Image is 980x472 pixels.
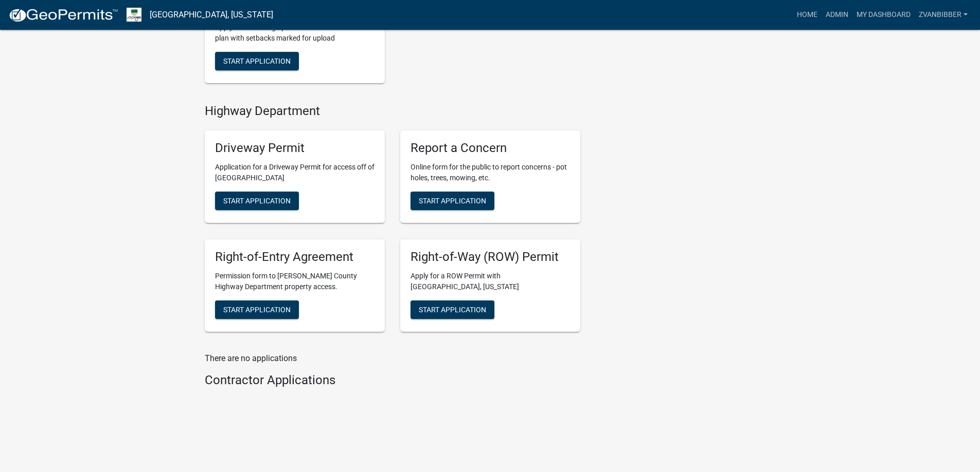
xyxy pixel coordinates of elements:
span: Start Application [223,56,291,65]
a: Admin [822,5,852,25]
wm-workflow-list-section: Contractor Applications [205,373,580,392]
h5: Driveway Permit [215,141,375,156]
a: My Dashboard [852,5,915,25]
h5: Report a Concern [411,141,570,156]
img: Morgan County, Indiana [127,8,141,22]
h5: Right-of-Entry Agreement [215,250,375,265]
p: Online form for the public to report concerns - pot holes, trees, mowing, etc. [411,162,570,183]
p: Application for a Driveway Permit for access off of [GEOGRAPHIC_DATA] [215,162,375,183]
span: Start Application [223,306,291,314]
button: Start Application [215,192,299,210]
p: Apply for a ROW Permit with [GEOGRAPHIC_DATA], [US_STATE] [411,271,570,292]
h4: Contractor Applications [205,373,580,388]
button: Start Application [411,192,494,210]
button: Start Application [411,300,494,319]
span: Start Application [419,197,486,205]
h5: Right-of-Way (ROW) Permit [411,250,570,265]
p: There are no applications [205,352,580,365]
h4: Highway Department [205,104,580,119]
button: Start Application [215,300,299,319]
a: zvanbibber [915,5,972,25]
p: Permission form to [PERSON_NAME] County Highway Department property access. [215,271,375,292]
span: Start Application [419,306,486,314]
a: [GEOGRAPHIC_DATA], [US_STATE] [150,6,273,24]
button: Start Application [215,52,299,70]
p: Apply here for a sign permit. Please have a site plan with setbacks marked for upload [215,22,375,44]
span: Start Application [223,197,291,205]
a: Home [793,5,822,25]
